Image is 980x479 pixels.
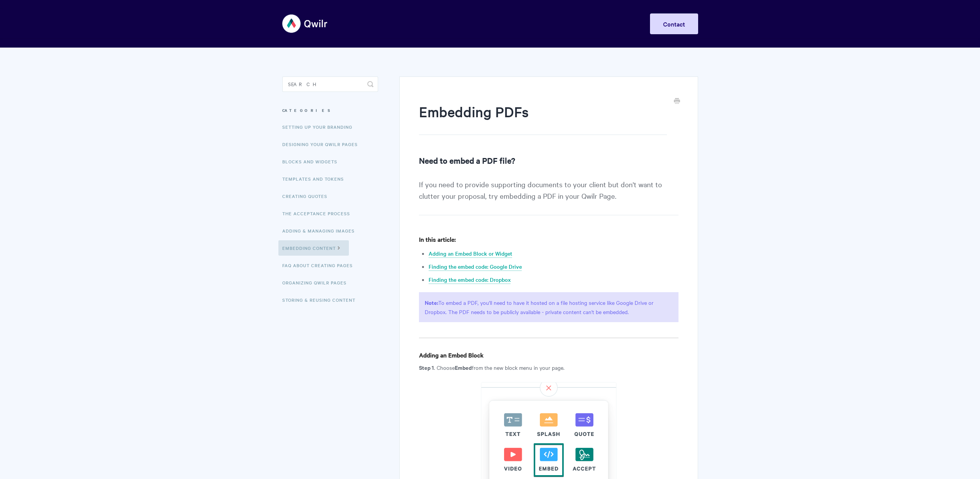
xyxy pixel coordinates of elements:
[650,13,698,34] a: Contact
[282,103,378,117] h3: Categories
[282,258,358,273] a: FAQ About Creating Pages
[419,235,456,243] strong: In this article:
[419,178,678,215] p: If you need to provide supporting documents to your client but don't want to clutter your proposa...
[419,363,678,372] p: . Choose from the new block menu in your page.
[425,298,438,306] strong: Note:
[282,136,364,152] a: Designing Your Qwilr Pages
[282,223,360,238] a: Adding & Managing Images
[282,9,328,38] img: Qwilr Help Center
[419,292,678,322] p: To embed a PDF, you'll need to have it hosted on a file hosting service like Google Drive or Drop...
[282,119,358,135] a: Setting up your Branding
[282,77,378,92] input: Search
[282,171,350,186] a: Templates and Tokens
[278,240,349,256] a: Embedding Content
[419,363,434,371] strong: Step 1
[282,292,361,308] a: Storing & Reusing Content
[282,275,352,290] a: Organizing Qwilr Pages
[282,154,343,169] a: Blocks and Widgets
[419,102,667,135] h1: Embedding PDFs
[419,154,678,166] h2: Need to embed a PDF file?
[429,276,511,284] a: Finding the embed code: Dropbox
[282,206,356,221] a: The Acceptance Process
[429,263,522,271] a: Finding the embed code: Google Drive
[674,97,680,106] a: Print this Article
[282,188,333,204] a: Creating Quotes
[429,249,512,258] a: Adding an Embed Block or Widget
[455,363,472,371] strong: Embed
[419,350,678,360] h4: Adding an Embed Block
